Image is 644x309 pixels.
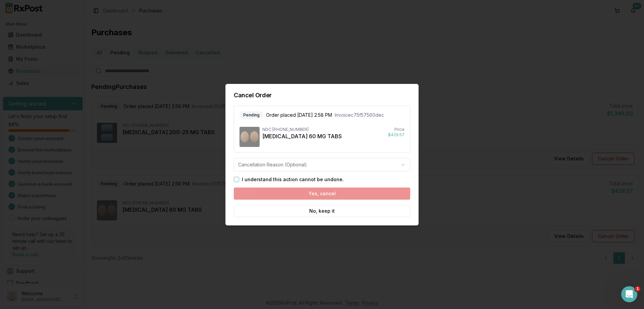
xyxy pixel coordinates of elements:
[262,132,342,140] div: [MEDICAL_DATA] 60 MG TABS
[388,132,405,138] div: $429.57
[621,286,637,302] iframe: Intercom live chat
[242,177,344,182] label: I understand this action cannot be undone.
[239,127,260,147] img: Brilinta 60 MG TABS
[239,111,263,119] div: Pending
[262,127,342,132] div: NDC: [PHONE_NUMBER]
[266,112,332,118] span: Order placed [DATE] 2:58 PM
[335,112,384,118] span: Invoice c75f57560dec
[394,127,405,132] div: Price
[234,205,410,217] button: No, keep it
[234,92,410,98] h2: Cancel Order
[635,286,640,292] span: 1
